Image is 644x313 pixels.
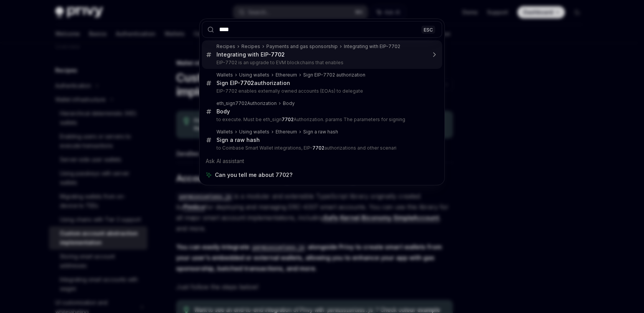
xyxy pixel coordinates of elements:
b: 7702 [312,145,324,151]
span: Can you tell me about 7702? [215,171,292,179]
div: Sign EIP- authorization [216,80,290,87]
b: 7702 [240,80,254,86]
p: EIP-7702 is an upgrade to EVM blockchains that enables [216,60,426,66]
div: eth_sign7702Authorization [216,100,277,107]
div: ESC [421,25,435,33]
div: Payments and gas sponsorship [266,43,338,50]
div: Integrating with EIP-7702 [344,43,400,50]
div: Using wallets [239,129,269,135]
div: Body [283,100,295,107]
div: Ethereum [276,72,297,78]
div: Ask AI assistant [202,154,442,168]
div: Recipes [241,43,260,50]
div: Using wallets [239,72,269,78]
div: Sign EIP-7702 authorization [303,72,365,78]
div: Body [216,108,230,115]
div: Integrating with EIP- [216,51,285,58]
p: to execute. Must be eth_sign Authorization. params The parameters for signing [216,117,426,123]
div: Recipes [216,43,235,50]
div: Sign a raw hash [303,129,338,135]
b: 7702 [282,117,294,122]
div: Wallets [216,129,233,135]
div: Ethereum [276,129,297,135]
p: to Coinbase Smart Wallet integrations, EIP- authorizations and other scenari [216,145,426,151]
div: Sign a raw hash [216,137,260,143]
b: 7702 [271,51,285,58]
p: EIP-7702 enables externally owned accounts (EOAs) to delegate [216,88,426,94]
div: Wallets [216,72,233,78]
